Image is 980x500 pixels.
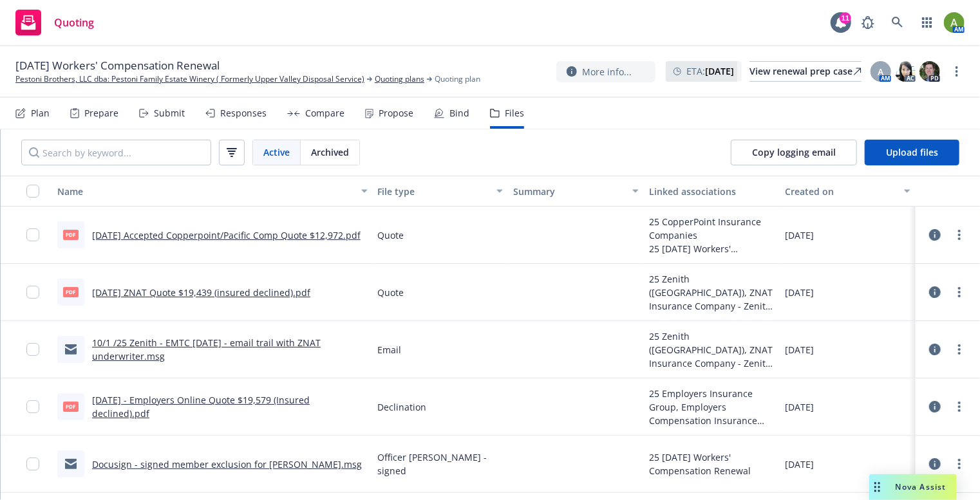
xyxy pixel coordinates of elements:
[26,228,39,241] input: Toggle Row Selected
[885,10,910,35] a: Search
[952,456,967,472] a: more
[513,185,625,198] div: Summary
[785,400,814,414] span: [DATE]
[952,284,967,300] a: more
[582,65,632,79] span: More info...
[57,185,353,198] div: Name
[92,286,310,299] a: [DATE] ZNAT Quote $19,439 (insured declined).pdf
[952,227,967,243] a: more
[878,65,884,79] span: A
[780,176,916,207] button: Created on
[949,64,965,79] a: more
[26,343,39,356] input: Toggle Row Selected
[649,329,775,370] div: 25 Zenith ([GEOGRAPHIC_DATA]), ZNAT Insurance Company - Zenith ([GEOGRAPHIC_DATA]) - Workers' Com...
[869,474,885,500] div: Drag to move
[435,73,480,85] span: Quoting plan
[378,343,402,356] span: Email
[220,108,267,118] div: Responses
[752,146,836,158] span: Copy logging email
[886,146,938,158] span: Upload files
[508,176,644,207] button: Summary
[378,450,504,477] span: Officer [PERSON_NAME] - signed
[840,12,851,24] div: 11
[865,140,959,165] button: Upload files
[785,286,814,299] span: [DATE]
[92,394,310,420] a: [DATE] - Employers Online Quote $19,579 (Insured declined).pdf
[26,185,39,198] input: Select all
[52,176,373,207] button: Name
[311,145,349,159] span: Archived
[84,108,118,118] div: Prepare
[378,228,404,242] span: Quote
[649,272,775,313] div: 25 Zenith ([GEOGRAPHIC_DATA]), ZNAT Insurance Company - Zenith ([GEOGRAPHIC_DATA]) - Workers' Com...
[378,400,427,414] span: Declination
[952,342,967,357] a: more
[375,73,424,85] a: Quoting plans
[449,108,469,118] div: Bind
[92,229,361,241] a: [DATE] Accepted Copperpoint/Pacific Comp Quote $12,972.pdf
[379,108,413,118] div: Propose
[92,337,321,362] a: 10/1 /25 Zenith - EMTC [DATE] - email trail with ZNAT underwriter.msg
[378,286,404,299] span: Quote
[54,17,94,28] span: Quoting
[749,62,862,81] div: View renewal prep case
[649,185,775,198] div: Linked associations
[92,458,362,470] a: Docusign - signed member exclusion for [PERSON_NAME].msg
[644,176,780,207] button: Linked associations
[26,400,39,413] input: Toggle Row Selected
[21,140,211,165] input: Search by keyword...
[31,108,50,118] div: Plan
[26,458,39,470] input: Toggle Row Selected
[785,458,814,471] span: [DATE]
[263,145,290,159] span: Active
[15,58,220,73] span: [DATE] Workers' Compensation Renewal
[505,108,524,118] div: Files
[154,108,185,118] div: Submit
[785,343,814,356] span: [DATE]
[63,402,79,411] span: pdf
[15,73,364,85] a: Pestoni Brothers, LLC dba: Pestoni Family Estate Winery ( Formerly Upper Valley Disposal Service)
[785,228,814,242] span: [DATE]
[373,176,509,207] button: File type
[649,450,775,477] div: 25 [DATE] Workers' Compensation Renewal
[305,108,344,118] div: Compare
[749,61,862,82] a: View renewal prep case
[63,230,79,239] span: pdf
[10,5,99,41] a: Quoting
[731,140,857,165] button: Copy logging email
[649,242,775,255] div: 25 [DATE] Workers' Compensation Renewal
[855,10,881,35] a: Report a Bug
[952,399,967,414] a: more
[378,185,489,198] div: File type
[896,481,947,492] span: Nova Assist
[649,387,775,427] div: 25 Employers Insurance Group, Employers Compensation Insurance Company - Employers Insurance Grou...
[914,10,940,35] a: Switch app
[705,65,734,77] strong: [DATE]
[869,474,957,500] button: Nova Assist
[556,61,655,82] button: More info...
[919,61,940,82] img: photo
[785,185,896,198] div: Created on
[686,64,734,78] span: ETA :
[895,61,916,82] img: photo
[649,215,775,242] div: 25 CopperPoint Insurance Companies
[63,287,79,297] span: pdf
[944,12,965,33] img: photo
[26,286,39,299] input: Toggle Row Selected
